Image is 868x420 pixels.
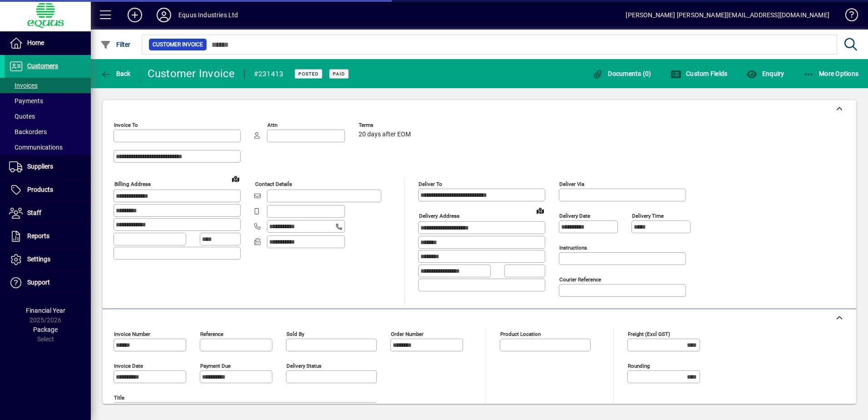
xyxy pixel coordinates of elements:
[148,66,235,81] div: Customer Invoice
[333,71,345,77] span: Paid
[632,213,664,219] mat-label: Delivery time
[267,122,277,128] mat-label: Attn
[5,140,91,155] a: Communications
[26,307,65,314] span: Financial Year
[27,255,50,263] span: Settings
[149,7,178,23] button: Profile
[200,331,223,337] mat-label: Reference
[5,155,91,178] a: Suppliers
[559,181,584,187] mat-label: Deliver via
[592,70,651,77] span: Documents (0)
[746,70,784,77] span: Enquiry
[5,248,91,271] a: Settings
[359,122,413,128] span: Terms
[98,65,133,82] button: Back
[5,124,91,140] a: Backorders
[98,36,133,53] button: Filter
[5,179,91,201] a: Products
[359,131,411,138] span: 20 days after EOM
[286,331,304,337] mat-label: Sold by
[668,65,730,82] button: Custom Fields
[626,8,829,22] div: [PERSON_NAME] [PERSON_NAME][EMAIL_ADDRESS][DOMAIN_NAME]
[114,331,150,337] mat-label: Invoice number
[9,113,35,120] span: Quotes
[5,225,91,248] a: Reports
[5,109,91,124] a: Quotes
[9,144,63,151] span: Communications
[391,331,424,337] mat-label: Order number
[91,65,141,82] app-page-header-button: Back
[5,32,91,55] a: Home
[804,70,859,77] span: More Options
[500,331,541,337] mat-label: Product location
[27,209,41,216] span: Staff
[801,65,861,82] button: More Options
[298,71,319,77] span: Posted
[114,122,138,128] mat-label: Invoice To
[5,271,91,294] a: Support
[286,363,321,369] mat-label: Delivery status
[5,202,91,225] a: Staff
[27,39,44,46] span: Home
[228,171,243,186] a: View on map
[628,363,650,369] mat-label: Rounding
[100,70,131,77] span: Back
[27,62,58,70] span: Customers
[200,363,231,369] mat-label: Payment due
[744,65,786,82] button: Enquiry
[559,245,587,251] mat-label: Instructions
[100,41,131,48] span: Filter
[559,276,601,283] mat-label: Courier Reference
[153,40,203,49] span: Customer Invoice
[838,2,857,31] a: Knowledge Base
[27,232,49,240] span: Reports
[120,7,149,23] button: Add
[254,67,284,81] div: #231413
[671,70,728,77] span: Custom Fields
[5,78,91,93] a: Invoices
[533,203,547,218] a: View on map
[9,82,38,89] span: Invoices
[628,331,670,337] mat-label: Freight (excl GST)
[590,65,654,82] button: Documents (0)
[5,93,91,109] a: Payments
[9,128,47,135] span: Backorders
[9,97,43,105] span: Payments
[419,181,442,187] mat-label: Deliver To
[27,186,53,193] span: Products
[178,8,238,22] div: Equus Industries Ltd
[33,326,58,333] span: Package
[27,279,50,286] span: Support
[114,395,124,401] mat-label: Title
[114,363,143,369] mat-label: Invoice date
[559,213,590,219] mat-label: Delivery date
[27,163,53,170] span: Suppliers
